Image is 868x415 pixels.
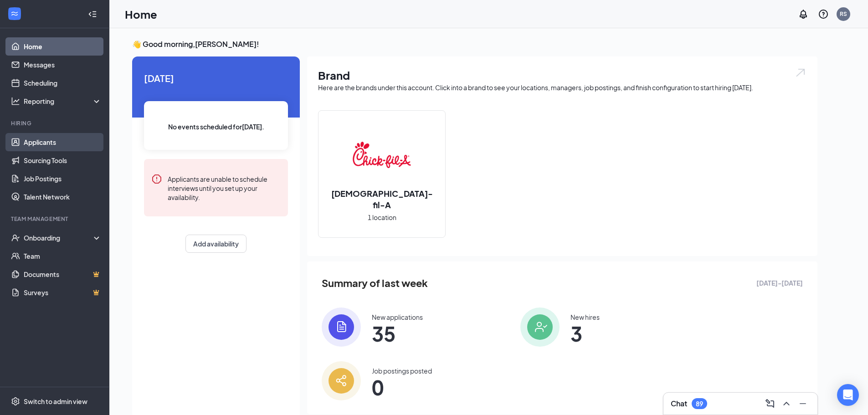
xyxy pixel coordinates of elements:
[132,39,817,49] h3: 👋 Good morning, [PERSON_NAME] !
[765,398,776,409] svg: ComposeMessage
[798,9,809,20] svg: Notifications
[24,233,94,242] div: Onboarding
[781,398,792,409] svg: ChevronUp
[144,71,288,85] span: [DATE]
[570,325,600,342] span: 3
[24,97,102,106] div: Reporting
[24,283,102,302] a: SurveysCrown
[322,275,428,291] span: Summary of last week
[168,174,281,202] div: Applicants are unable to schedule interviews until you set up your availability.
[520,307,560,347] img: icon
[372,313,423,322] div: New applications
[24,265,102,283] a: DocumentsCrown
[840,10,847,18] div: RS
[696,400,703,408] div: 89
[671,399,687,409] h3: Chat
[24,133,102,151] a: Applicants
[24,397,87,406] div: Switch to admin view
[11,397,20,406] svg: Settings
[24,247,102,265] a: Team
[11,97,20,106] svg: Analysis
[24,151,102,169] a: Sourcing Tools
[24,56,102,74] a: Messages
[11,215,100,223] div: Team Management
[353,126,411,184] img: Chick-fil-A
[372,379,432,395] span: 0
[24,169,102,188] a: Job Postings
[796,396,810,411] button: Minimize
[24,188,102,206] a: Talent Network
[24,37,102,56] a: Home
[185,235,247,253] button: Add availability
[779,396,794,411] button: ChevronUp
[88,10,97,19] svg: Collapse
[368,212,396,222] span: 1 location
[322,307,361,347] img: icon
[151,174,162,184] svg: Error
[837,384,859,406] div: Open Intercom Messenger
[797,398,808,409] svg: Minimize
[168,122,264,132] span: No events scheduled for [DATE] .
[372,325,423,342] span: 35
[318,83,806,92] div: Here are the brands under this account. Click into a brand to see your locations, managers, job p...
[11,119,100,127] div: Hiring
[570,313,600,322] div: New hires
[372,366,432,375] div: Job postings posted
[125,6,157,22] h1: Home
[795,67,806,78] img: open.6027fd2a22e1237b5b06.svg
[318,188,445,210] h2: [DEMOGRAPHIC_DATA]-fil-A
[11,233,20,242] svg: UserCheck
[818,9,829,20] svg: QuestionInfo
[10,9,19,18] svg: WorkstreamLogo
[318,67,806,83] h1: Brand
[763,396,777,411] button: ComposeMessage
[322,361,361,400] img: icon
[24,74,102,92] a: Scheduling
[756,278,803,288] span: [DATE] - [DATE]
